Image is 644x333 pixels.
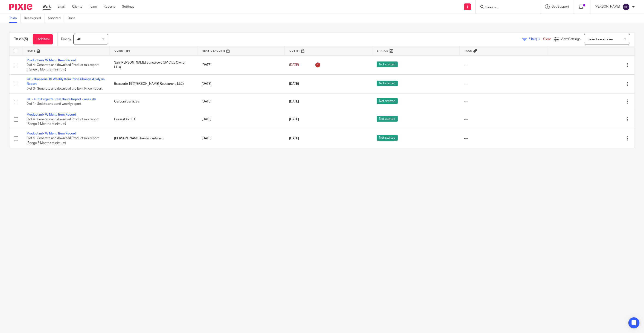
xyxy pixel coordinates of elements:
[27,137,99,145] span: 0 of 4 · Generate and download Product mix report (Range 6 Months minimum)
[561,38,580,41] span: View Settings
[110,55,197,74] td: San [PERSON_NAME] Bungalows (SV Club Owner LLC)
[27,113,76,116] a: Product mix Vs Menu Item Record
[464,63,542,67] div: ---
[377,116,398,122] span: Not started
[14,37,28,42] h1: To do
[464,117,542,122] div: ---
[197,74,285,93] td: [DATE]
[197,55,285,74] td: [DATE]
[377,81,398,86] span: Not started
[77,38,81,41] span: All
[24,37,28,41] span: (5)
[622,3,630,11] img: svg%3E
[289,100,299,103] span: [DATE]
[464,82,542,86] div: ---
[27,59,76,62] a: Product mix Vs Menu Item Record
[289,137,299,140] span: [DATE]
[289,82,299,86] span: [DATE]
[43,4,51,9] a: Work
[377,98,398,104] span: Not started
[48,14,64,23] a: Snoozed
[122,4,134,9] a: Settings
[110,93,197,110] td: Cerboni Services
[58,4,65,9] a: Email
[89,4,97,9] a: Team
[110,110,197,129] td: Press & Co LLC
[464,136,542,141] div: ---
[27,132,76,135] a: Product mix Vs Menu Item Record
[197,110,285,129] td: [DATE]
[197,93,285,110] td: [DATE]
[9,4,32,10] img: Pixie
[595,4,620,9] p: [PERSON_NAME]
[27,98,96,101] a: OP - OPS Projects Total Hours Report - week 34
[27,118,99,126] span: 0 of 4 · Generate and download Product mix report (Range 6 Months minimum)
[72,4,82,9] a: Clients
[27,78,105,85] a: OP - Brasserie 19 Weekly Item Price Change Analysis Report
[529,38,543,41] span: Filter
[110,129,197,148] td: [PERSON_NAME] Restaurants Inc.
[289,118,299,121] span: [DATE]
[543,38,551,41] a: Clear
[68,14,79,23] a: Done
[27,63,99,71] span: 0 of 4 · Generate and download Product mix report (Range 6 Months minimum)
[377,135,398,141] span: Not started
[289,63,299,67] span: [DATE]
[377,61,398,67] span: Not started
[110,74,197,93] td: Brasserie 19 ([PERSON_NAME] Restaurant, LLC)
[588,38,613,41] span: Select saved view
[464,99,542,104] div: ---
[61,37,71,41] p: Due by
[551,5,569,8] span: Get Support
[197,129,285,148] td: [DATE]
[9,14,20,23] a: To do
[27,87,102,90] span: 0 of 3 · Generate and download the Item Price Report
[104,4,115,9] a: Reports
[27,102,81,106] span: 0 of 1 · Update and send weekly report
[464,50,472,52] span: Tags
[24,14,44,23] a: Reassigned
[485,6,526,10] input: Search
[536,38,540,41] span: (1)
[33,34,53,44] a: + Add task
